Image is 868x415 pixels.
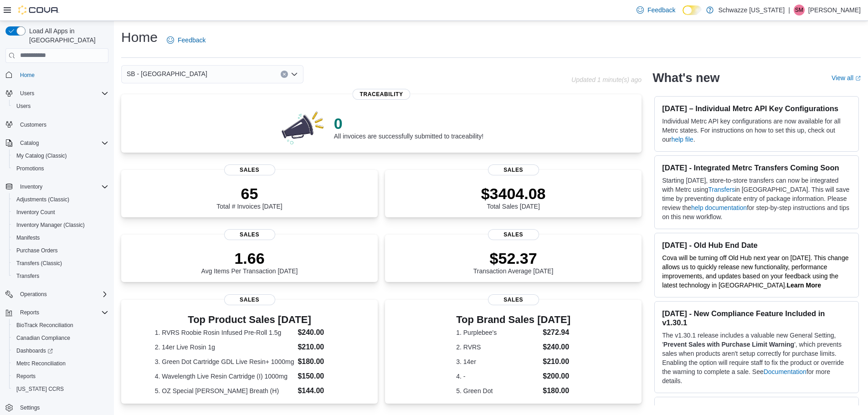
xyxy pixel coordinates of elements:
svg: External link [855,76,861,81]
span: Inventory Manager (Classic) [13,220,108,231]
p: Updated 1 minute(s) ago [571,76,642,83]
button: Promotions [9,162,112,175]
button: [US_STATE] CCRS [9,383,112,395]
a: help file [671,136,693,143]
span: Dashboards [16,347,53,354]
h3: [DATE] - Old Hub End Date [662,241,851,250]
a: Adjustments (Classic) [13,194,73,205]
dd: $180.00 [543,385,570,396]
dd: $210.00 [543,356,570,367]
button: Inventory [2,180,112,193]
div: All invoices are successfully submitted to traceability! [334,114,483,140]
button: Reports [16,307,43,318]
strong: Learn More [787,282,821,289]
a: Promotions [13,163,48,174]
dd: $150.00 [298,371,344,382]
p: [PERSON_NAME] [808,5,861,15]
button: Clear input [281,71,288,78]
span: My Catalog (Classic) [13,150,108,161]
span: Catalog [20,139,39,147]
button: Canadian Compliance [9,332,112,344]
span: Users [16,88,108,99]
p: Starting [DATE], store-to-store transfers can now be integrated with Metrc using in [GEOGRAPHIC_D... [662,176,851,221]
span: Sales [224,164,275,175]
strong: Prevent Sales with Purchase Limit Warning [663,341,794,348]
a: Customers [16,119,50,130]
a: Home [16,70,38,81]
p: Individual Metrc API key configurations are now available for all Metrc states. For instructions ... [662,117,851,144]
span: Feedback [178,36,205,45]
dd: $180.00 [298,356,344,367]
span: Users [13,101,108,112]
button: Catalog [2,137,112,149]
p: | [788,5,790,15]
span: Users [16,102,31,110]
span: BioTrack Reconciliation [13,320,108,331]
a: Transfers (Classic) [13,258,66,269]
a: Metrc Reconciliation [13,358,69,369]
span: Operations [16,289,108,300]
p: Schwazze [US_STATE] [718,5,785,15]
a: Feedback [163,31,209,49]
a: Manifests [13,232,43,243]
button: Open list of options [291,71,298,78]
p: The v1.30.1 release includes a valuable new General Setting, ' ', which prevents sales when produ... [662,331,851,385]
button: Users [9,100,112,113]
span: Adjustments (Classic) [13,194,108,205]
img: 0 [279,109,327,145]
h3: [DATE] – Individual Metrc API Key Configurations [662,104,851,113]
div: Transaction Average [DATE] [473,249,554,275]
dd: $200.00 [543,371,570,382]
a: Documentation [764,368,806,375]
a: View allExternal link [832,74,861,82]
span: Traceability [353,89,411,100]
span: Reports [13,371,108,382]
span: Cova will be turning off Old Hub next year on [DATE]. This change allows us to quickly release ne... [662,254,848,289]
a: My Catalog (Classic) [13,150,71,161]
span: Home [20,72,35,79]
h3: [DATE] - Integrated Metrc Transfers Coming Soon [662,163,851,172]
a: Inventory Manager (Classic) [13,220,88,231]
span: Customers [20,121,46,128]
span: Inventory Count [16,209,55,216]
a: Dashboards [13,345,56,356]
div: Sarah McDole [794,5,805,15]
span: Home [16,69,108,81]
span: Transfers (Classic) [16,260,62,267]
img: Cova [18,5,59,15]
span: Inventory [16,181,108,192]
button: Users [16,88,38,99]
dt: 4. - [456,372,539,381]
dd: $272.94 [543,327,570,338]
p: 65 [216,184,282,203]
span: Reports [16,307,108,318]
div: Total # Invoices [DATE] [216,184,282,210]
a: Reports [13,371,39,382]
button: Adjustments (Classic) [9,193,112,206]
dd: $210.00 [298,342,344,353]
a: Feedback [633,1,679,19]
button: Transfers (Classic) [9,257,112,270]
button: Inventory [16,181,46,192]
a: BioTrack Reconciliation [13,320,77,331]
button: Transfers [9,270,112,282]
button: Inventory Count [9,206,112,219]
button: Reports [2,306,112,319]
a: Purchase Orders [13,245,62,256]
span: Promotions [13,163,108,174]
span: SB - [GEOGRAPHIC_DATA] [127,68,207,79]
span: Purchase Orders [16,247,58,254]
button: Operations [2,288,112,301]
span: Manifests [16,234,40,241]
dd: $240.00 [543,342,570,353]
a: help documentation [691,204,747,211]
dt: 1. RVRS Roobie Rosin Infused Pre-Roll 1.5g [155,328,294,337]
span: Sales [488,164,539,175]
span: Reports [16,373,36,380]
span: Canadian Compliance [13,333,108,343]
div: Avg Items Per Transaction [DATE] [201,249,298,275]
span: Inventory Count [13,207,108,218]
span: Feedback [647,5,675,15]
span: Adjustments (Classic) [16,196,69,203]
button: Purchase Orders [9,244,112,257]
